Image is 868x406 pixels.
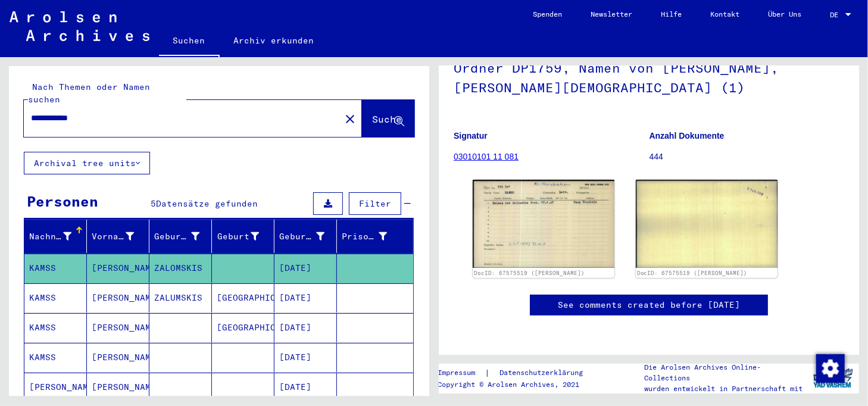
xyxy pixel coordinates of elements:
[29,227,86,246] div: Nachname
[87,220,149,253] mat-header-cell: Vorname
[24,283,87,313] mat-cell: KAMSS
[274,373,337,402] mat-cell: [DATE]
[372,113,402,125] span: Suche
[644,383,807,394] p: wurden entwickelt in Partnerschaft mit
[92,230,134,243] div: Vorname
[650,151,845,163] p: 444
[149,283,212,313] mat-cell: ZALUMSKIS
[454,40,844,113] h1: Ordner DP1759, Namen von [PERSON_NAME], [PERSON_NAME][DEMOGRAPHIC_DATA] (1)
[342,230,387,243] div: Prisoner #
[10,11,149,41] img: Arolsen_neg.svg
[274,343,337,372] mat-cell: [DATE]
[473,180,614,268] img: 001.jpg
[342,227,402,246] div: Prisoner #
[24,313,87,342] mat-cell: KAMSS
[274,283,337,313] mat-cell: [DATE]
[490,367,597,379] a: Datenschutzerklärung
[558,299,740,311] a: See comments created before [DATE]
[212,313,274,342] mat-cell: [GEOGRAPHIC_DATA]
[217,227,274,246] div: Geburt‏
[274,220,337,253] mat-header-cell: Geburtsdatum
[24,152,150,174] button: Archival tree units
[644,362,807,383] p: Die Arolsen Archives Online-Collections
[151,198,156,209] span: 5
[337,220,413,253] mat-header-cell: Prisoner #
[154,227,214,246] div: Geburtsname
[343,112,357,126] mat-icon: close
[87,254,149,283] mat-cell: [PERSON_NAME]
[156,198,258,209] span: Datensätze gefunden
[274,313,337,342] mat-cell: [DATE]
[438,379,597,390] p: Copyright © Arolsen Archives, 2021
[454,131,488,140] b: Signatur
[636,180,778,268] img: 002.jpg
[830,11,843,19] span: DE
[24,343,87,372] mat-cell: KAMSS
[212,220,274,253] mat-header-cell: Geburt‏
[816,354,845,383] img: Zustimmung ändern
[274,254,337,283] mat-cell: [DATE]
[87,283,149,313] mat-cell: [PERSON_NAME]
[87,313,149,342] mat-cell: [PERSON_NAME]
[87,343,149,372] mat-cell: [PERSON_NAME]
[454,152,519,161] a: 03010101 11 081
[220,26,329,55] a: Archiv erkunden
[212,283,274,313] mat-cell: [GEOGRAPHIC_DATA]
[474,270,585,276] a: DocID: 67575519 ([PERSON_NAME])
[217,230,259,243] div: Geburt‏
[159,26,220,57] a: Suchen
[29,230,71,243] div: Nachname
[650,131,725,140] b: Anzahl Dokumente
[637,270,748,276] a: DocID: 67575519 ([PERSON_NAME])
[279,230,324,243] div: Geburtsdatum
[438,367,485,379] a: Impressum
[87,373,149,402] mat-cell: [PERSON_NAME]
[149,254,212,283] mat-cell: ZALOMSKIS
[359,198,391,209] span: Filter
[27,190,98,212] div: Personen
[816,354,844,382] div: Zustimmung ändern
[438,367,597,379] div: |
[811,363,855,393] img: yv_logo.png
[24,220,87,253] mat-header-cell: Nachname
[154,230,199,243] div: Geburtsname
[149,220,212,253] mat-header-cell: Geburtsname
[349,192,401,215] button: Filter
[28,82,150,105] mat-label: Nach Themen oder Namen suchen
[338,107,362,130] button: Clear
[92,227,149,246] div: Vorname
[362,100,414,137] button: Suche
[279,227,339,246] div: Geburtsdatum
[24,254,87,283] mat-cell: KAMSS
[24,373,87,402] mat-cell: [PERSON_NAME]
